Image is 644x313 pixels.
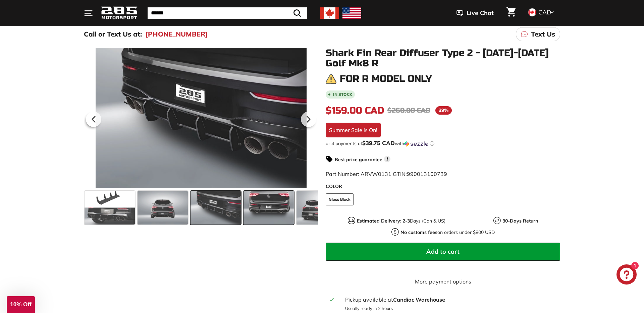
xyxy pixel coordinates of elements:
[148,7,307,19] input: Search
[502,2,520,24] a: Cart
[357,218,410,224] strong: Estimated Delivery: 2-3
[326,74,336,84] img: warning.png
[393,296,445,303] strong: Candiac Warehouse
[435,106,452,115] span: 39%
[384,156,390,162] span: i
[326,277,560,286] a: More payment options
[333,92,352,97] b: In stock
[326,171,447,177] span: Part Number: ARVW0131 GTIN:
[101,5,138,21] img: Logo_285_Motorsport_areodynamics_components
[400,229,495,236] p: on orders under $800 USD
[345,305,556,312] p: Usually ready in 2 hours
[516,27,560,41] a: Text Us
[326,105,384,116] span: $159.00 CAD
[362,139,395,146] span: $39.75 CAD
[326,183,560,190] label: COLOR
[335,156,382,163] strong: Best price guarantee
[326,140,560,147] div: or 4 payments of$39.75 CADwithSezzle Click to learn more about Sezzle
[400,229,437,235] strong: No customs fees
[326,48,560,69] h1: Shark Fin Rear Diffuser Type 2 - [DATE]-[DATE] Golf Mk8 R
[502,218,538,224] strong: 30-Days Return
[531,29,555,39] p: Text Us
[10,301,31,308] span: 10% Off
[84,29,142,39] p: Call or Text Us at:
[7,296,35,313] div: 10% Off
[404,141,428,147] img: Sezzle
[407,171,447,177] span: 990013100739
[326,123,381,137] div: Summer Sale is On!
[326,243,560,261] button: Add to cart
[145,29,208,39] a: [PHONE_NUMBER]
[538,8,551,16] span: CAD
[357,217,445,225] p: Days (Can & US)
[387,106,430,115] span: $260.00 CAD
[448,5,502,21] button: Live Chat
[426,248,460,255] span: Add to cart
[345,296,556,304] div: Pickup available at
[467,9,494,17] span: Live Chat
[614,264,639,286] inbox-online-store-chat: Shopify online store chat
[326,140,560,147] div: or 4 payments of with
[340,74,432,84] h3: For R model only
